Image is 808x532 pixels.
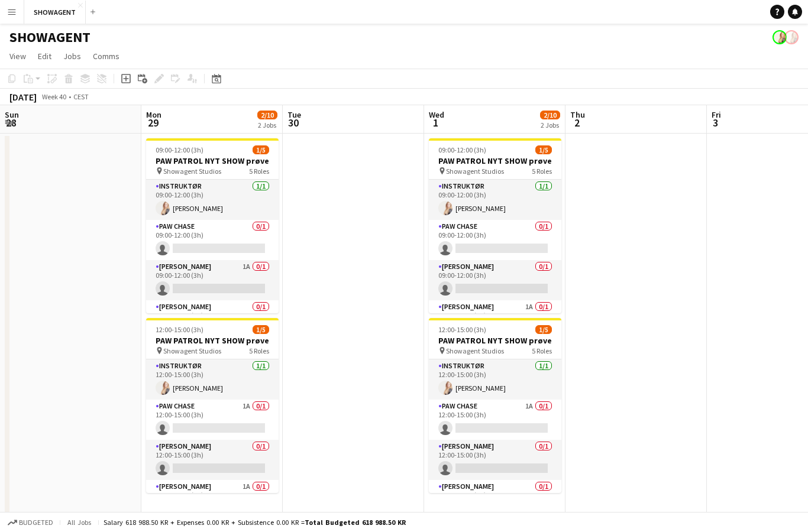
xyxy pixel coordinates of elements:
[253,325,269,334] span: 1/5
[249,167,269,176] span: 5 Roles
[532,346,552,355] span: 5 Roles
[93,51,119,61] span: Comms
[146,400,279,440] app-card-role: PAW CHASE1A0/112:00-15:00 (3h)
[9,91,37,103] div: [DATE]
[438,145,486,154] span: 09:00-12:00 (3h)
[146,335,279,346] h3: PAW PATROL NYT SHOW prøve
[146,359,279,400] app-card-role: INSTRUKTØR1/112:00-15:00 (3h)[PERSON_NAME]
[39,92,69,101] span: Week 40
[773,30,787,44] app-user-avatar: Carolina Lybeck-Nørgaard
[429,480,561,520] app-card-role: [PERSON_NAME]0/112:00-15:00 (3h)
[156,325,203,334] span: 12:00-15:00 (3h)
[146,480,279,520] app-card-role: [PERSON_NAME]1A0/112:00-15:00 (3h)
[5,48,31,64] a: View
[73,92,89,101] div: CEST
[710,116,721,129] span: 3
[257,111,277,119] span: 2/10
[541,121,560,129] div: 2 Jobs
[33,48,56,64] a: Edit
[429,180,561,220] app-card-role: INSTRUKTØR1/109:00-12:00 (3h)[PERSON_NAME]
[19,518,53,527] span: Budgeted
[249,346,269,355] span: 5 Roles
[429,440,561,480] app-card-role: [PERSON_NAME]0/112:00-15:00 (3h)
[6,516,55,529] button: Budgeted
[540,111,560,119] span: 2/10
[286,116,301,129] span: 30
[65,518,93,527] span: All jobs
[9,51,26,61] span: View
[59,48,86,64] a: Jobs
[5,109,19,120] span: Sun
[156,145,203,154] span: 09:00-12:00 (3h)
[146,180,279,220] app-card-role: INSTRUKTØR1/109:00-12:00 (3h)[PERSON_NAME]
[535,325,552,334] span: 1/5
[535,145,552,154] span: 1/5
[3,116,19,129] span: 28
[429,335,561,346] h3: PAW PATROL NYT SHOW prøve
[146,260,279,300] app-card-role: [PERSON_NAME]1A0/109:00-12:00 (3h)
[305,518,406,527] span: Total Budgeted 618 988.50 KR
[287,109,301,120] span: Tue
[146,155,279,166] h3: PAW PATROL NYT SHOW prøve
[146,300,279,340] app-card-role: [PERSON_NAME]0/109:00-12:00 (3h)
[146,318,279,493] app-job-card: 12:00-15:00 (3h)1/5PAW PATROL NYT SHOW prøve Showagent Studios5 RolesINSTRUKTØR1/112:00-15:00 (3h...
[144,116,161,129] span: 29
[429,109,444,120] span: Wed
[429,220,561,260] app-card-role: PAW CHASE0/109:00-12:00 (3h)
[438,325,486,334] span: 12:00-15:00 (3h)
[163,167,221,176] span: Showagent Studios
[163,346,221,355] span: Showagent Studios
[38,51,51,61] span: Edit
[146,109,161,120] span: Mon
[253,145,269,154] span: 1/5
[258,121,277,129] div: 2 Jobs
[446,346,504,355] span: Showagent Studios
[9,28,91,46] h1: SHOWAGENT
[429,260,561,300] app-card-role: [PERSON_NAME]0/109:00-12:00 (3h)
[712,109,721,120] span: Fri
[429,359,561,400] app-card-role: INSTRUKTØR1/112:00-15:00 (3h)[PERSON_NAME]
[146,138,279,313] app-job-card: 09:00-12:00 (3h)1/5PAW PATROL NYT SHOW prøve Showagent Studios5 RolesINSTRUKTØR1/109:00-12:00 (3h...
[24,1,86,24] button: SHOWAGENT
[104,518,406,527] div: Salary 618 988.50 KR + Expenses 0.00 KR + Subsistence 0.00 KR =
[429,318,561,493] app-job-card: 12:00-15:00 (3h)1/5PAW PATROL NYT SHOW prøve Showagent Studios5 RolesINSTRUKTØR1/112:00-15:00 (3h...
[429,400,561,440] app-card-role: PAW CHASE1A0/112:00-15:00 (3h)
[570,109,585,120] span: Thu
[446,167,504,176] span: Showagent Studios
[88,48,124,64] a: Comms
[429,300,561,340] app-card-role: [PERSON_NAME]1A0/109:00-12:00 (3h)
[532,167,552,176] span: 5 Roles
[63,51,81,61] span: Jobs
[429,155,561,166] h3: PAW PATROL NYT SHOW prøve
[784,30,799,44] app-user-avatar: Carolina Lybeck-Nørgaard
[427,116,444,129] span: 1
[146,440,279,480] app-card-role: [PERSON_NAME]0/112:00-15:00 (3h)
[429,138,561,313] app-job-card: 09:00-12:00 (3h)1/5PAW PATROL NYT SHOW prøve Showagent Studios5 RolesINSTRUKTØR1/109:00-12:00 (3h...
[568,116,585,129] span: 2
[146,220,279,260] app-card-role: PAW CHASE0/109:00-12:00 (3h)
